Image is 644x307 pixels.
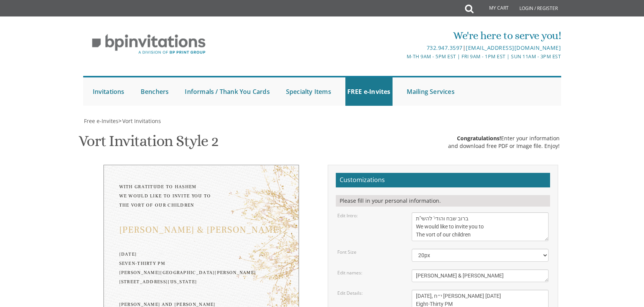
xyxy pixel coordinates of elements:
div: | [243,43,561,53]
div: M-Th 9am - 5pm EST | Fri 9am - 1pm EST | Sun 11am - 3pm EST [243,53,561,61]
a: FREE e-Invites [345,77,393,106]
div: We're here to serve you! [243,28,561,43]
label: Edit Intro: [337,212,358,219]
h1: Vort Invitation Style 2 [79,133,218,155]
div: Enter your information [448,135,560,142]
textarea: With gratitude to Hashem We would like to invite you to The vort of our children [412,212,549,241]
span: Free e-Invites [84,117,118,125]
a: Mailing Services [405,77,457,106]
a: Benchers [139,77,171,106]
a: Informals / Thank You Cards [183,77,271,106]
a: 732.947.3597 [427,44,463,51]
span: Congratulations! [457,135,501,142]
a: My Cart [473,1,514,16]
img: BP Invitation Loft [83,28,215,60]
h2: Customizations [336,173,550,187]
a: Vort Invitations [122,117,161,125]
span: Vort Invitations [122,117,161,125]
div: [PERSON_NAME] & [PERSON_NAME] [119,225,283,235]
a: Invitations [91,77,127,106]
span: > [118,117,161,125]
label: Font Size [337,249,356,255]
label: Edit names: [337,269,362,276]
label: Edit Details: [337,290,363,296]
div: [DATE] Seven-thirty PM [PERSON_NAME][GEOGRAPHIC_DATA][PERSON_NAME] [STREET_ADDRESS][US_STATE] [119,250,283,287]
a: Free e-Invites [83,117,118,125]
div: Please fill in your personal information. [336,195,550,207]
textarea: [PERSON_NAME] & [PERSON_NAME] [412,269,549,282]
div: and download free PDF or Image file. Enjoy! [448,142,560,150]
a: [EMAIL_ADDRESS][DOMAIN_NAME] [466,44,561,51]
div: With gratitude to Hashem We would like to invite you to The vort of our children [119,182,283,210]
a: Specialty Items [284,77,333,106]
